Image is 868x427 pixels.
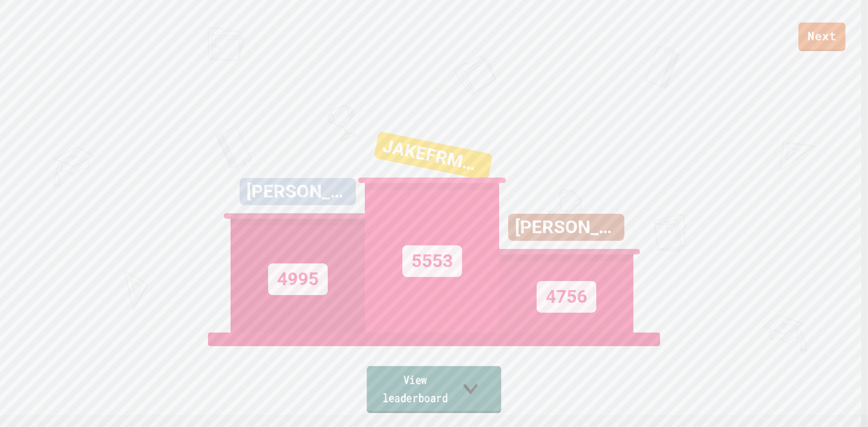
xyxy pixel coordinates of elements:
[374,131,493,181] div: JAKEFRMST8FRM
[367,366,501,413] a: View leaderboard
[537,281,596,313] div: 4756
[240,178,356,205] div: [PERSON_NAME]
[268,263,328,295] div: 4995
[508,214,624,241] div: [PERSON_NAME]
[402,245,462,277] div: 5553
[798,23,845,51] a: Next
